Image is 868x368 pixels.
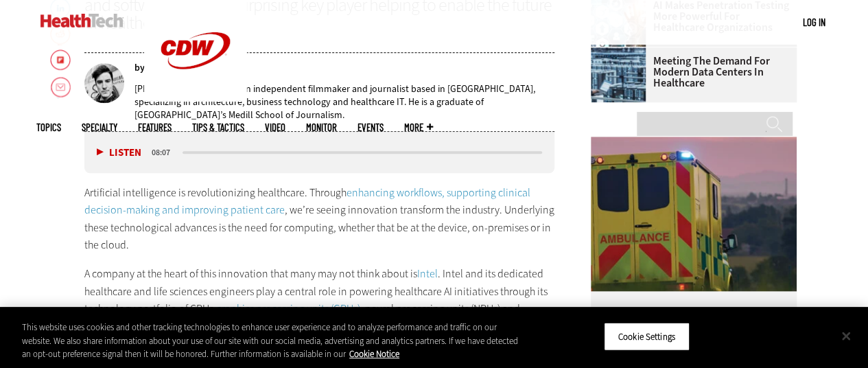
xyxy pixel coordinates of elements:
[40,14,124,27] img: Home
[591,291,797,321] p: Management
[192,122,244,133] a: Tips & Tactics
[22,321,521,361] div: This website uses cookies and other tracking technologies to enhance user experience and to analy...
[417,266,438,281] a: Intel
[404,122,433,133] span: More
[36,122,61,133] span: Topics
[306,122,337,133] a: MonITor
[831,321,861,351] button: Close
[216,301,360,316] a: graphics processing units (GPUs)
[84,265,555,335] p: A company at the heart of this innovation that many may not think about is . Intel and its dedica...
[803,16,825,28] a: Log in
[84,184,555,254] p: Artificial intelligence is revolutionizing healthcare. Through , we’re seeing innovation transfor...
[150,146,180,159] div: duration
[803,15,825,30] div: User menu
[84,132,555,173] div: media player
[82,122,117,133] span: Specialty
[265,122,285,133] a: Video
[604,322,690,351] button: Cookie Settings
[97,148,141,158] button: Listen
[138,122,172,133] a: Features
[349,348,399,360] a: More information about your privacy
[357,122,384,133] a: Events
[591,137,797,291] img: ambulance driving down country road at sunset
[144,91,247,105] a: CDW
